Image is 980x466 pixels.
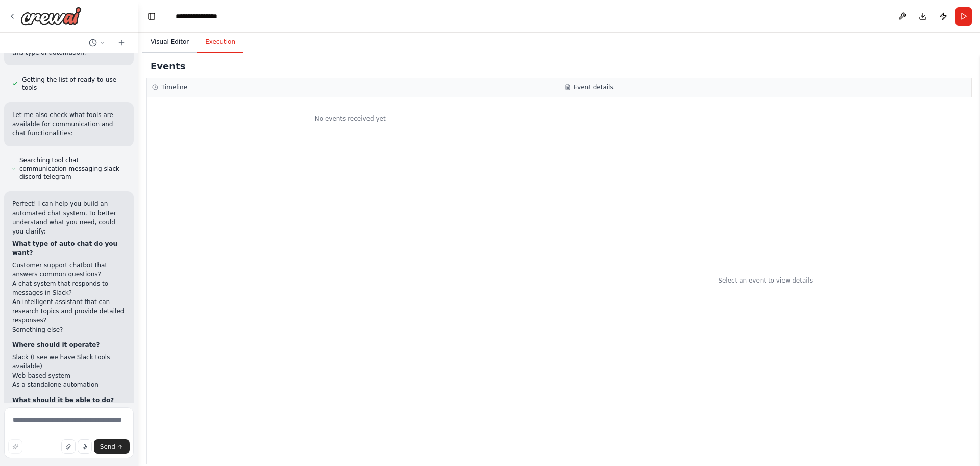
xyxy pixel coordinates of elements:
[12,240,117,257] strong: What type of auto chat do you want?
[12,325,126,334] li: Something else?
[718,276,813,285] div: Select an event to view details
[12,279,126,297] li: A chat system that responds to messages in Slack?
[12,297,126,325] li: An intelligent assistant that can research topics and provide detailed responses?
[176,11,227,21] nav: breadcrumb
[8,439,22,454] button: Improve this prompt
[574,83,614,91] h3: Event details
[142,32,197,53] button: Visual Editor
[19,156,126,181] span: Searching tool chat communication messaging slack discord telegram
[12,341,100,348] strong: Where should it operate?
[12,261,126,279] li: Customer support chatbot that answers common questions?
[144,9,159,24] button: Hide left sidebar
[12,199,126,236] p: Perfect! I can help you build an automated chat system. To better understand what you need, could...
[22,76,126,92] span: Getting the list of ready-to-use tools
[12,110,126,138] p: Let me also check what tools are available for communication and chat functionalities:
[12,371,126,380] li: Web-based system
[78,439,92,454] button: Click to speak your automation idea
[147,102,554,135] div: No events received yet
[94,439,130,454] button: Send
[151,59,185,74] h2: Events
[12,353,126,371] li: Slack (I see we have Slack tools available)
[197,32,243,53] button: Execution
[20,7,82,25] img: Logo
[113,37,130,49] button: Start a new chat
[61,439,76,454] button: Upload files
[12,397,114,404] strong: What should it be able to do?
[12,380,126,389] li: As a standalone automation
[85,37,109,49] button: Switch to previous chat
[161,83,187,91] h3: Timeline
[100,442,115,451] span: Send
